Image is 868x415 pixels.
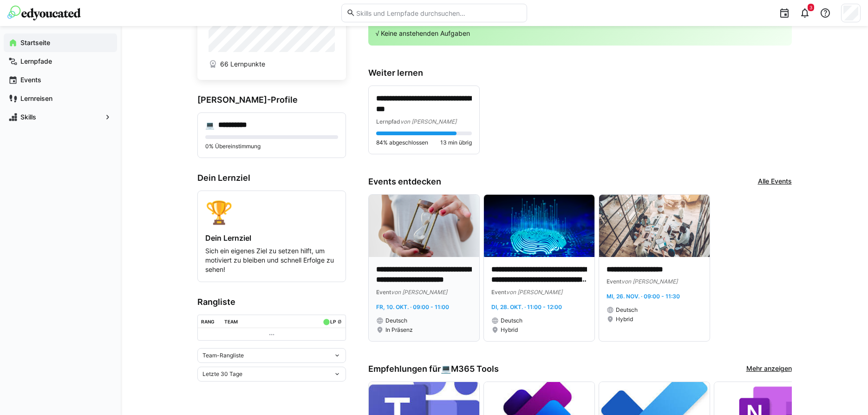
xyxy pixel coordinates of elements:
[376,29,784,38] p: √ Keine anstehenden Aufgaben
[330,319,336,324] div: LP
[451,364,499,374] span: M365 Tools
[197,173,346,183] h3: Dein Lernziel
[385,317,407,324] span: Deutsch
[201,319,215,324] div: Rang
[440,139,472,146] span: 13 min übrig
[441,364,499,374] div: 💻️
[607,278,621,285] span: Event
[758,177,792,187] a: Alle Events
[369,195,479,257] img: image
[484,195,594,257] img: image
[205,143,338,150] p: 0% Übereinstimmung
[197,297,346,307] h3: Rangliste
[338,317,342,325] a: ø
[376,289,391,296] span: Event
[746,364,792,374] a: Mehr anzeigen
[391,289,447,296] span: von [PERSON_NAME]
[202,352,244,359] span: Team-Rangliste
[385,326,413,334] span: In Präsenz
[376,303,449,310] span: Fr, 10. Okt. · 09:00 - 11:00
[220,59,265,69] span: 66 Lernpunkte
[355,9,522,17] input: Skills und Lernpfade durchsuchen…
[621,278,678,285] span: von [PERSON_NAME]
[491,289,506,296] span: Event
[368,364,499,374] h3: Empfehlungen für
[491,303,562,310] span: Di, 28. Okt. · 11:00 - 12:00
[197,95,346,105] h3: [PERSON_NAME]-Profile
[376,118,400,125] span: Lernpfad
[400,118,457,125] span: von [PERSON_NAME]
[607,293,680,300] span: Mi, 26. Nov. · 09:00 - 11:30
[205,233,338,243] h4: Dein Lernziel
[501,326,518,334] span: Hybrid
[501,317,522,324] span: Deutsch
[205,120,215,130] div: 💻️
[616,316,633,323] span: Hybrid
[368,68,792,78] h3: Weiter lernen
[224,319,238,324] div: Team
[809,5,812,10] span: 3
[205,198,338,226] div: 🏆
[368,177,441,187] h3: Events entdecken
[205,246,338,274] p: Sich ein eigenes Ziel zu setzen hilft, um motiviert zu bleiben und schnell Erfolge zu sehen!
[202,370,242,378] span: Letzte 30 Tage
[376,139,428,146] span: 84% abgeschlossen
[616,306,638,314] span: Deutsch
[506,289,562,296] span: von [PERSON_NAME]
[599,195,710,257] img: image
